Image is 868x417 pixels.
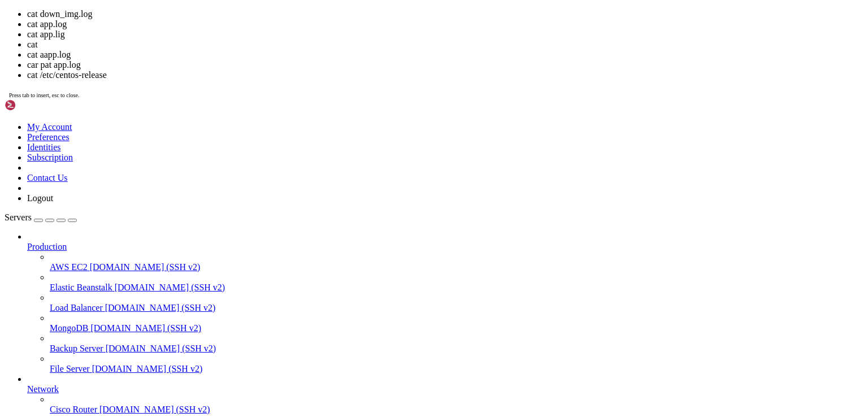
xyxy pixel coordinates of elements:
[27,242,67,251] span: Production
[27,232,863,374] li: Production
[27,173,68,183] a: Contact Us
[27,142,61,152] a: Identities
[5,216,721,225] x-row: inflating: jitsi-docker-jitsi-meet-995b0e4/web/rootfs/etc/services.d/nginx/run
[5,81,721,91] x-row: inflating: jitsi-docker-jitsi-meet-995b0e4/web/rootfs/defaults/meet.conf
[285,331,290,341] div: (59, 34)
[50,323,863,333] a: MongoDB [DOMAIN_NAME] (SSH v2)
[115,283,225,292] span: [DOMAIN_NAME] (SSH v2)
[90,262,201,272] span: [DOMAIN_NAME] (SSH v2)
[5,177,721,187] x-row: inflating: jitsi-docker-jitsi-meet-995b0e4/web/rootfs/etc/services.d/cron/run
[50,303,103,312] span: Load Balancer
[27,153,73,162] a: Subscription
[50,405,97,414] span: Cisco Router
[50,323,88,333] span: MongoDB
[27,50,863,60] li: cat aapp.log
[5,235,721,245] x-row: [root@C20250922116305 www]# cd docker-jitsi-meet-*
[27,122,72,132] a: My Account
[27,70,863,80] li: cat /etc/centos-release
[50,283,112,292] span: Elastic Beanstalk
[5,283,721,293] x-row: -bash: cd: jdocker-jitsi-meet-*: No such file or directory
[5,302,721,312] x-row: [root@C20250922116305 www]# cd jitsi-docker-jitsi-meet-995b0e4
[27,29,863,40] li: cat app.lig
[5,5,721,14] x-row: inflating: jitsi-docker-jitsi-meet-995b0e4/resources/jitsi-docker.png
[5,322,721,331] x-row: [root@C20250922116305 jitsi-docker-jitsi-meet-995b0e4]# ./[DOMAIN_NAME]
[5,273,721,283] x-row: [root@C20250922116305 www]# cd jdocker-jitsi-meet-*
[5,225,721,235] x-row: inflating: jitsi-docker-jitsi-meet-995b0e4/whiteboard.yml
[5,33,721,43] x-row: inflating: jitsi-docker-jitsi-meet-995b0e4/web/Dockerfile
[5,212,77,222] a: Servers
[50,394,863,415] li: Cisco Router [DOMAIN_NAME] (SSH v2)
[50,252,863,272] li: AWS EC2 [DOMAIN_NAME] (SSH v2)
[27,384,863,394] a: Network
[27,384,59,394] span: Network
[27,132,70,142] a: Preferences
[5,14,721,24] x-row: inflating: jitsi-docker-jitsi-meet-995b0e4/transcriber.yml
[99,405,210,414] span: [DOMAIN_NAME] (SSH v2)
[50,313,863,333] li: MongoDB [DOMAIN_NAME] (SSH v2)
[5,139,721,149] x-row: creating: jitsi-docker-jitsi-meet-995b0e4/web/rootfs/etc/cont-init.d/
[50,293,863,313] li: Load Balancer [DOMAIN_NAME] (SSH v2)
[106,344,216,353] span: [DOMAIN_NAME] (SSH v2)
[50,344,103,353] span: Backup Server
[5,158,721,168] x-row: creating: jitsi-docker-jitsi-meet-995b0e4/web/rootfs/etc/services.d/
[5,91,721,101] x-row: inflating: jitsi-docker-jitsi-meet-995b0e4/web/rootfs/defaults/nginx.conf
[27,193,53,203] a: Logout
[105,303,216,312] span: [DOMAIN_NAME] (SSH v2)
[5,24,721,33] x-row: creating: jitsi-docker-jitsi-meet-995b0e4/web/
[90,323,201,333] span: [DOMAIN_NAME] (SSH v2)
[5,110,721,120] x-row: inflating: jitsi-docker-jitsi-meet-995b0e4/web/rootfs/defaults/ssl.conf
[27,9,863,19] li: cat down_img.log
[50,354,863,374] li: File Server [DOMAIN_NAME] (SSH v2)
[5,197,721,206] x-row: inflating: jitsi-docker-jitsi-meet-995b0e4/web/rootfs/etc/services.d/jaas-account/run
[5,312,721,322] x-row: [root@C20250922116305 jitsi-docker-jitsi-meet-995b0e4]# cp env.example .env
[5,120,721,129] x-row: inflating: jitsi-docker-jitsi-meet-995b0e4/web/rootfs/defaults/system-config.js
[5,187,721,197] x-row: creating: jitsi-docker-jitsi-meet-995b0e4/web/rootfs/etc/services.d/jaas-account/
[9,92,79,98] span: Press tab to insert, esc to close.
[5,101,721,110] x-row: inflating: jitsi-docker-jitsi-meet-995b0e4/web/rootfs/defaults/settings-config.js
[50,283,863,293] a: Elastic Beanstalk [DOMAIN_NAME] (SSH v2)
[50,262,863,272] a: AWS EC2 [DOMAIN_NAME] (SSH v2)
[5,212,32,222] span: Servers
[5,264,99,273] span: docker-jitsi-meet.zip
[108,264,249,273] span: jitsi-docker-jitsi-meet-995b0e4
[5,43,721,53] x-row: creating: jitsi-docker-jitsi-meet-995b0e4/web/rootfs/
[5,331,721,341] x-row: [root@C20250922116305 jitsi-docker-jitsi-meet-995b0e4]# cat
[50,262,88,272] span: AWS EC2
[27,19,863,29] li: cat app.log
[50,405,863,415] a: Cisco Router [DOMAIN_NAME] (SSH v2)
[50,333,863,354] li: Backup Server [DOMAIN_NAME] (SSH v2)
[5,53,721,62] x-row: creating: jitsi-docker-jitsi-meet-995b0e4/web/rootfs/defaults/
[5,129,721,139] x-row: creating: jitsi-docker-jitsi-meet-995b0e4/web/rootfs/etc/
[5,206,721,216] x-row: creating: jitsi-docker-jitsi-meet-995b0e4/web/rootfs/etc/services.d/nginx/
[50,272,863,293] li: Elastic Beanstalk [DOMAIN_NAME] (SSH v2)
[5,62,721,72] x-row: inflating: jitsi-docker-jitsi-meet-995b0e4/web/rootfs/defaults/default
[5,245,721,254] x-row: -bash: cd: docker-jitsi-meet-*: No such file or directory
[5,293,721,302] x-row: [root@C20250922116305 www]# ^C
[5,254,721,264] x-row: [root@C20250922116305 www]# ls
[5,149,721,158] x-row: inflating: jitsi-docker-jitsi-meet-995b0e4/web/rootfs/etc/cont-init.d/10-config
[5,168,721,177] x-row: creating: jitsi-docker-jitsi-meet-995b0e4/web/rootfs/etc/services.d/cron/
[27,40,863,50] li: cat
[50,303,863,313] a: Load Balancer [DOMAIN_NAME] (SSH v2)
[50,344,863,354] a: Backup Server [DOMAIN_NAME] (SSH v2)
[5,99,70,111] img: Shellngn
[27,60,863,70] li: car pat app.log
[50,364,863,374] a: File Server [DOMAIN_NAME] (SSH v2)
[5,72,721,81] x-row: inflating: jitsi-docker-jitsi-meet-995b0e4/web/rootfs/defaults/ffdhe2048.txt
[50,364,90,373] span: File Server
[92,364,203,373] span: [DOMAIN_NAME] (SSH v2)
[27,242,863,252] a: Production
